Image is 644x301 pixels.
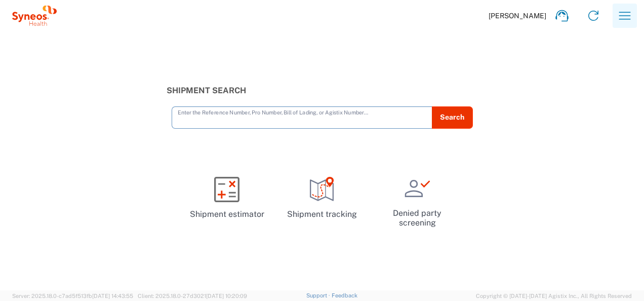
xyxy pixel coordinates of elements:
a: Shipment estimator [183,168,270,229]
a: Denied party screening [374,168,461,236]
span: Client: 2025.18.0-27d3021 [138,293,247,299]
a: Support [306,292,332,298]
a: Shipment tracking [278,168,366,229]
span: [DATE] 14:43:55 [92,293,133,299]
a: Feedback [332,292,357,298]
span: Copyright © [DATE]-[DATE] Agistix Inc., All Rights Reserved [476,291,632,300]
span: [PERSON_NAME] [489,11,546,20]
button: Search [432,106,473,129]
span: Server: 2025.18.0-c7ad5f513fb [12,293,133,299]
span: [DATE] 10:20:09 [206,293,247,299]
h3: Shipment Search [167,86,478,95]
